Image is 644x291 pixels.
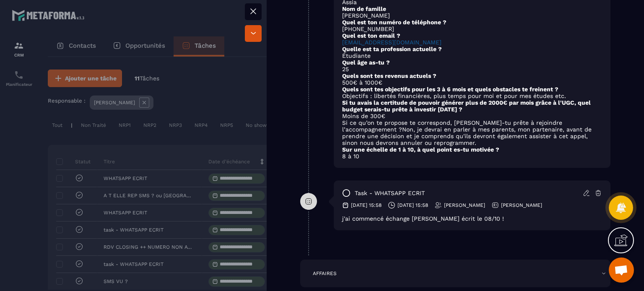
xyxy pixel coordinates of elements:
[342,119,602,146] p: Si ce qu’on te propose te correspond, [PERSON_NAME]-tu prête à rejoindre l’accompagnement ?Non, j...
[501,202,542,209] p: [PERSON_NAME]
[342,46,442,52] strong: Quelle est ta profession actuelle ?
[342,32,400,39] strong: Quel est ton email ?
[342,72,436,79] strong: Quels sont tes revenus actuels ?
[609,258,634,283] div: Ouvrir le chat
[342,19,447,26] strong: Quel est ton numéro de téléphone ?
[313,270,337,277] p: AFFAIRES
[342,153,602,160] p: 8 à 10
[342,12,602,19] p: [PERSON_NAME]
[444,202,485,209] p: [PERSON_NAME]
[342,59,390,66] strong: Quel âge as-tu ?
[342,39,441,46] a: [EMAIL_ADDRESS][DOMAIN_NAME]
[342,52,602,59] p: Étudiante
[342,86,558,93] strong: Quels sont tes objectifs pour les 3 à 6 mois et quels obstacles te freinent ?
[342,5,386,12] strong: Nom de famille
[397,202,428,209] p: [DATE] 15:58
[342,113,602,119] p: Moins de 300€
[342,146,499,153] strong: Sur une échelle de 1 à 10, à quel point es-tu motivée ?
[355,189,425,197] p: task - WHATSAPP ECRIT
[342,93,602,99] p: Objectifs : libertés financières, plus temps pour moi et pour mes études etc.
[351,202,382,209] p: [DATE] 15:58
[342,99,591,113] strong: Si tu avais la certitude de pouvoir générer plus de 2000€ par mois grâce à l'UGC, quel budget ser...
[342,79,602,86] p: 500€ à 1000€
[342,66,602,72] p: 25
[342,215,602,222] div: j'ai commencé échange [PERSON_NAME] écrit le 08/10 !
[342,26,602,32] p: [PHONE_NUMBER]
